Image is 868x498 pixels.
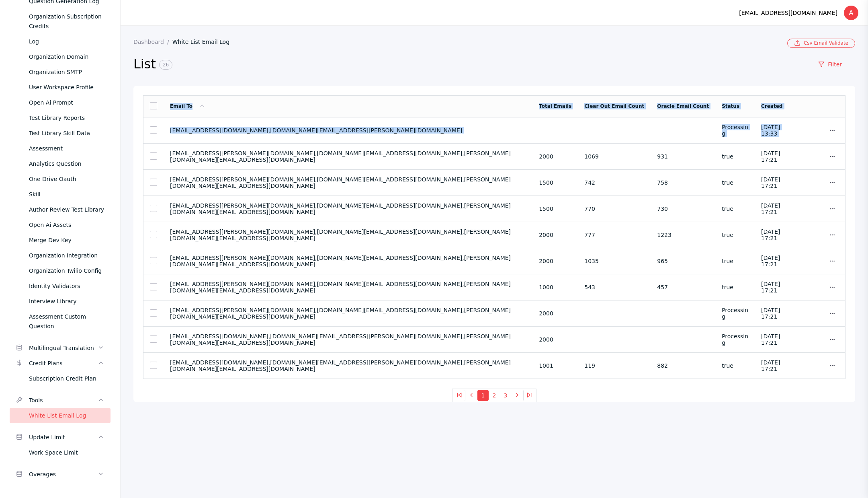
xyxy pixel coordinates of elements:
[29,395,98,405] div: Tools
[584,232,644,238] section: 777
[133,56,805,73] h2: List
[29,52,104,62] div: Organization Domain
[657,206,709,212] section: 730
[29,205,104,214] div: Author Review Test Library
[539,153,571,160] section: 2000
[29,469,98,479] div: Overages
[29,220,104,230] div: Open Ai Assets
[657,362,709,369] section: 882
[29,189,104,199] div: Skill
[29,37,104,46] div: Log
[584,206,644,212] section: 770
[10,187,111,202] a: Skill
[10,156,111,171] a: Analytics Question
[657,232,709,238] section: 1223
[722,362,748,369] section: true
[761,124,780,137] span: [DATE] 13:33
[722,284,748,290] section: true
[722,307,748,320] section: Processing
[29,113,104,123] div: Test Library Reports
[10,64,111,80] a: Organization SMTP
[539,179,571,186] section: 1500
[170,103,205,109] a: Email To
[170,127,526,134] section: [EMAIL_ADDRESS][DOMAIN_NAME],[DOMAIN_NAME][EMAIL_ADDRESS][PERSON_NAME][DOMAIN_NAME]
[29,358,98,368] div: Credit Plans
[761,228,780,241] span: [DATE] 17:21
[722,333,748,346] section: Processing
[29,343,98,353] div: Multilingual Translation
[159,60,172,70] span: 26
[29,235,104,245] div: Merge Dev Key
[584,153,644,160] section: 1069
[539,258,571,264] section: 2000
[761,359,780,372] span: [DATE] 17:21
[29,296,104,306] div: Interview Library
[761,103,782,109] a: Created
[657,153,709,160] section: 931
[29,12,104,31] div: Organization Subscription Credits
[29,251,104,260] div: Organization Integration
[29,374,104,383] div: Subscription Credit Plan
[761,281,780,294] span: [DATE] 17:21
[170,176,526,189] section: [EMAIL_ADDRESS][PERSON_NAME][DOMAIN_NAME],[DOMAIN_NAME][EMAIL_ADDRESS][DOMAIN_NAME],[PERSON_NAME]...
[10,294,111,309] a: Interview Library
[722,179,748,186] section: true
[10,309,111,334] a: Assessment Custom Question
[10,126,111,141] a: Test Library Skill Data
[29,159,104,169] div: Analytics Question
[10,263,111,278] a: Organization Twilio Config
[739,8,837,18] div: [EMAIL_ADDRESS][DOMAIN_NAME]
[657,103,709,109] a: Oracle Email Count
[10,233,111,248] a: Merge Dev Key
[539,336,571,343] section: 2000
[500,390,511,401] button: 3
[29,411,104,420] div: White List Email Log
[172,39,236,45] a: White List Email Log
[10,445,111,460] a: Work Space Limit
[29,67,104,77] div: Organization SMTP
[722,258,748,264] section: true
[29,281,104,291] div: Identity Validators
[657,179,709,186] section: 758
[10,110,111,126] a: Test Library Reports
[29,128,104,138] div: Test Library Skill Data
[170,202,526,215] section: [EMAIL_ADDRESS][PERSON_NAME][DOMAIN_NAME],[DOMAIN_NAME][EMAIL_ADDRESS][DOMAIN_NAME],[PERSON_NAME]...
[10,408,111,423] a: White List Email Log
[477,390,489,401] button: 1
[761,307,780,320] span: [DATE] 17:21
[29,266,104,276] div: Organization Twilio Config
[722,206,748,212] section: true
[584,362,644,369] section: 119
[539,284,571,290] section: 1000
[722,103,739,109] a: Status
[29,174,104,184] div: One Drive Oauth
[10,49,111,64] a: Organization Domain
[761,333,780,346] span: [DATE] 17:21
[761,255,780,268] span: [DATE] 17:21
[10,80,111,95] a: User Workspace Profile
[584,284,644,290] section: 543
[805,58,855,71] a: Filter
[539,103,571,109] a: Total Emails
[10,141,111,156] a: Assessment
[787,39,855,48] a: Csv Email Validate
[722,153,748,160] section: true
[29,144,104,153] div: Assessment
[133,39,172,45] a: Dashboard
[10,95,111,110] a: Open Ai Prompt
[170,333,526,346] section: [EMAIL_ADDRESS][DOMAIN_NAME],[DOMAIN_NAME][EMAIL_ADDRESS][PERSON_NAME][DOMAIN_NAME],[PERSON_NAME]...
[657,284,709,290] section: 457
[539,206,571,212] section: 1500
[539,362,571,369] section: 1001
[10,34,111,49] a: Log
[170,150,526,163] section: [EMAIL_ADDRESS][PERSON_NAME][DOMAIN_NAME],[DOMAIN_NAME][EMAIL_ADDRESS][DOMAIN_NAME],[PERSON_NAME]...
[170,228,526,241] section: [EMAIL_ADDRESS][PERSON_NAME][DOMAIN_NAME],[DOMAIN_NAME][EMAIL_ADDRESS][DOMAIN_NAME],[PERSON_NAME]...
[170,359,526,372] section: [EMAIL_ADDRESS][DOMAIN_NAME],[DOMAIN_NAME][EMAIL_ADDRESS][PERSON_NAME][DOMAIN_NAME],[PERSON_NAME]...
[584,258,644,264] section: 1035
[584,103,644,109] a: Clear Out Email Count
[10,171,111,187] a: One Drive Oauth
[29,312,104,331] div: Assessment Custom Question
[539,232,571,238] section: 2000
[29,448,104,457] div: Work Space Limit
[761,150,780,163] span: [DATE] 17:21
